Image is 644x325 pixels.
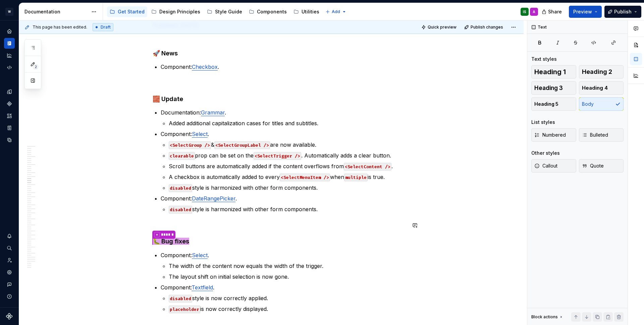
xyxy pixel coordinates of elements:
div: Documentation [24,8,88,15]
div: Design Principles [159,8,200,15]
button: Quick preview [419,22,460,32]
button: Heading 3 [531,81,576,95]
button: Search ⌘K [4,243,15,253]
span: Quote [582,162,604,169]
a: Select [192,131,208,137]
div: Other styles [531,150,560,156]
span: Preview [573,8,592,15]
div: Block actions [531,312,564,322]
p: Scroll buttons are automatically added if the content overflows from . [169,162,406,170]
div: Style Guide [215,8,242,15]
div: IS [523,9,526,14]
span: Numbered [534,132,566,138]
a: Grammar [201,109,225,116]
code: multiple [344,174,368,181]
a: Analytics [4,50,15,61]
a: DateRangePicker [192,195,235,202]
div: Block actions [531,314,558,320]
p: Component: . [161,130,406,138]
a: Settings [4,267,15,278]
button: Heading 2 [579,65,624,79]
a: Documentation [4,38,15,49]
a: Utilities [291,6,322,17]
div: W [5,8,13,16]
button: Callout [531,159,576,173]
div: Text styles [531,56,557,62]
span: Quick preview [428,25,457,30]
button: Publish changes [462,22,506,32]
a: Checkbox [192,63,218,70]
a: Components [4,98,15,109]
span: Heading 2 [582,68,612,75]
button: Quote [579,159,624,173]
p: is now correctly displayed. [169,305,406,313]
button: Share [538,6,566,18]
button: Preview [569,6,602,18]
svg: Supernova Logo [6,313,13,320]
p: The layout shift on initial selection is now gone. [169,273,406,281]
a: Code automation [4,62,15,73]
a: Storybook stories [4,123,15,133]
div: Assets [4,110,15,121]
strong: 🧱 Update [153,95,183,102]
div: Data sources [4,135,15,145]
code: placeholder [169,306,200,313]
a: Textfield [192,284,213,291]
button: W [1,4,17,19]
p: style is harmonized with other form components. [169,205,406,213]
span: Callout [534,162,557,169]
span: Bulleted [582,132,608,138]
span: Heading 1 [534,68,566,75]
a: Style Guide [204,6,245,17]
code: disabled [169,184,192,192]
div: Invite team [4,255,15,266]
div: Notifications [4,231,15,241]
p: style is now correctly applied. [169,294,406,302]
a: Home [4,26,15,37]
div: List styles [531,119,555,126]
span: Heading 3 [534,85,563,91]
div: Components [257,8,287,15]
span: 🐛 Bug fixes [153,238,189,245]
code: <SelectGroupLabel /> [214,141,270,149]
p: Documentation: . [161,108,406,117]
span: Publish changes [471,25,503,30]
p: style is harmonized with other form components. [169,184,406,192]
span: 2 [33,64,38,69]
code: <SelectContent /> [344,163,391,171]
button: Add [323,7,348,16]
button: Heading 1 [531,65,576,79]
code: disabled [169,295,192,303]
div: Get Started [118,8,145,15]
a: Components [246,6,289,17]
button: Heading 5 [531,97,576,111]
code: disabled [169,206,192,214]
code: <SelectMenuItem /> [280,174,330,181]
p: & are now available. [169,141,406,149]
a: Design tokens [4,86,15,97]
div: A [533,9,535,14]
p: The width of the content now equals the width of the trigger. [169,262,406,270]
span: Draft [101,25,111,30]
span: Add [332,9,340,14]
span: This page has been edited. [33,25,87,30]
span: Share [548,8,562,15]
button: Bulleted [579,128,624,142]
button: Numbered [531,128,576,142]
p: Component: . [161,251,406,259]
code: <SelectTrigger /> [254,152,301,160]
button: Heading 4 [579,81,624,95]
strong: 🚀 News [153,50,178,57]
a: Design Principles [149,6,203,17]
p: Component: . [161,283,406,291]
span: Heading 4 [582,85,608,91]
button: Contact support [4,279,15,290]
